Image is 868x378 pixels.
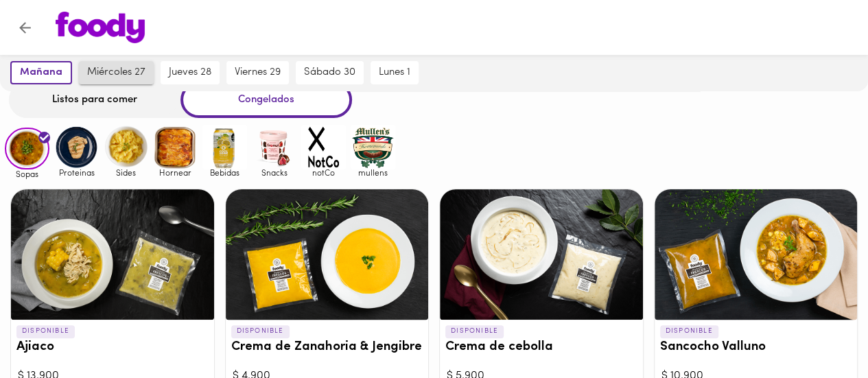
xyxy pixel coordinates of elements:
span: Bebidas [202,168,247,177]
p: DISPONIBLE [660,325,718,338]
h3: Ajiaco [16,340,209,355]
button: sábado 30 [296,61,364,84]
div: Congelados [180,82,352,118]
span: mañana [20,67,62,79]
span: sábado 30 [304,67,355,79]
p: DISPONIBLE [16,325,75,338]
span: mullens [351,168,395,177]
img: logo.png [56,12,145,43]
h3: Crema de Zanahoria & Jengibre [231,340,423,355]
img: notCo [301,125,346,169]
iframe: Messagebird Livechat Widget [788,298,854,364]
img: mullens [351,125,395,169]
button: viernes 29 [226,61,289,84]
button: jueves 28 [161,61,220,84]
span: viernes 29 [235,67,281,79]
span: Hornear [153,168,198,177]
span: miércoles 27 [87,67,145,79]
span: Proteinas [54,168,99,177]
img: Bebidas [202,125,247,169]
button: Volver [8,11,42,45]
p: DISPONIBLE [231,325,290,338]
span: Sopas [5,169,49,178]
div: Listos para comer [9,82,180,118]
span: Sides [104,168,148,177]
h3: Crema de cebolla [445,340,637,355]
span: lunes 1 [379,67,410,79]
div: Crema de Zanahoria & Jengibre [226,189,429,320]
img: Hornear [153,125,198,169]
img: Snacks [252,125,296,169]
span: jueves 28 [169,67,211,79]
h3: Sancocho Valluno [660,340,852,355]
button: lunes 1 [371,61,419,84]
span: Snacks [252,168,296,177]
img: Sopas [5,128,49,170]
span: notCo [301,168,346,177]
img: Sides [104,125,148,169]
button: mañana [10,61,72,84]
p: DISPONIBLE [445,325,504,338]
div: Ajiaco [11,189,214,320]
button: miércoles 27 [79,61,154,84]
img: Proteinas [54,125,99,169]
div: Crema de cebolla [440,189,643,320]
div: Sancocho Valluno [655,189,858,320]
